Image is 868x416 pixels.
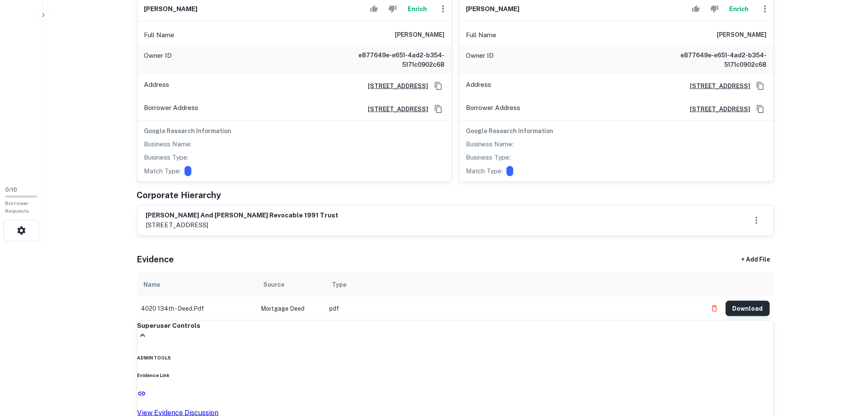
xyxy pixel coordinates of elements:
div: scrollable content [137,273,774,321]
div: + Add File [726,252,786,267]
button: Reject [385,0,400,18]
td: Mortgage Deed [257,297,325,321]
p: Owner ID [466,51,494,69]
button: Accept [689,0,704,18]
button: Enrich [726,0,753,18]
h5: Corporate Hierarchy [137,189,221,202]
p: Business Type: [466,152,511,163]
h6: [PERSON_NAME] and [PERSON_NAME] revocable 1991 trust [146,211,339,220]
iframe: Chat Widget [825,348,868,389]
h6: e877649e-e651-4ad2-b354-5171c0902c68 [342,51,445,69]
div: Source [264,279,285,290]
h5: Evidence [137,253,174,266]
p: Business Name: [466,139,514,149]
a: [STREET_ADDRESS] [683,104,751,114]
p: Borrower Address [466,103,521,116]
th: Type [325,273,703,297]
h6: Evidence Link [137,372,774,379]
p: [STREET_ADDRESS] [146,220,339,230]
p: Full Name [144,30,175,40]
button: Enrich [404,0,431,18]
button: Reject [707,0,722,18]
p: Borrower Address [144,103,199,116]
p: Business Name: [144,139,192,149]
button: Copy Address [432,103,445,116]
div: Name [144,279,161,290]
th: Source [257,273,325,297]
h6: [PERSON_NAME] [144,4,198,14]
button: Delete file [707,302,722,315]
h6: ADMIN TOOLS [137,354,774,361]
h6: e877649e-e651-4ad2-b354-5171c0902c68 [664,51,767,69]
p: Match Type: [466,166,503,176]
div: Type [332,279,347,290]
p: Match Type: [144,166,181,176]
h6: [PERSON_NAME] [717,30,767,40]
p: Business Type: [144,152,189,163]
a: [STREET_ADDRESS] [361,81,429,91]
span: 0 / 10 [5,187,17,193]
a: [STREET_ADDRESS] [683,81,751,91]
td: 4020 134th - deed.pdf [137,297,257,321]
p: Owner ID [144,51,172,69]
button: Accept [367,0,382,18]
p: Address [144,80,170,92]
h6: Superuser Controls [137,321,774,331]
h6: [PERSON_NAME] [395,30,445,40]
button: Copy Address [754,103,767,116]
button: Download [726,301,770,316]
button: Copy Address [432,80,445,92]
h6: [PERSON_NAME] [466,4,520,14]
p: Full Name [466,30,497,40]
h6: Google Research Information [144,126,445,136]
span: Borrower Requests [5,200,29,214]
p: Address [466,80,492,92]
td: pdf [325,297,703,321]
h6: Google Research Information [466,126,767,136]
a: [STREET_ADDRESS] [361,104,429,114]
th: Name [137,273,257,297]
button: Copy Address [754,80,767,92]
